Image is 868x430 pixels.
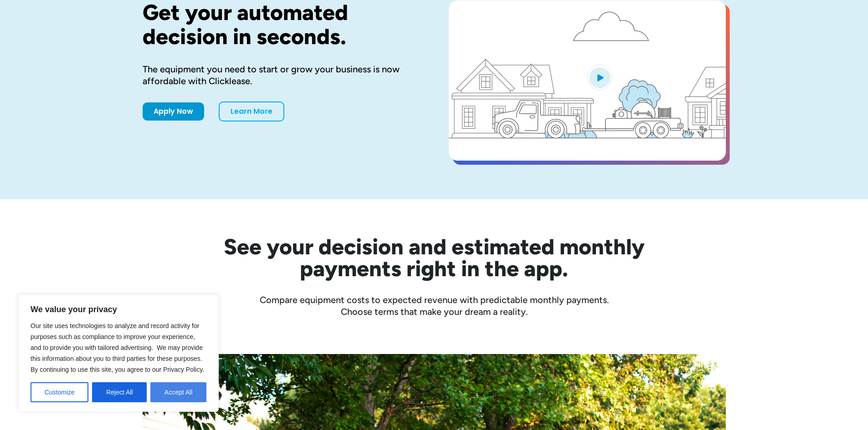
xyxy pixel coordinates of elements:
[92,382,147,402] button: Reject All
[143,294,726,318] div: Compare equipment costs to expected revenue with predictable monthly payments. Choose terms that ...
[150,382,206,402] button: Accept All
[143,63,420,87] div: The equipment you need to start or grow your business is now affordable with Clicklease.
[143,0,420,49] h1: Get your automated decision in seconds.
[31,322,204,373] span: Our site uses technologies to analyze and record activity for purposes such as compliance to impr...
[179,236,689,279] h2: See your decision and estimated monthly payments right in the app.
[143,102,204,121] a: Apply Now
[449,0,726,161] a: open lightbox
[219,101,284,121] a: Learn More
[31,304,206,315] p: We value your privacy
[18,294,219,412] div: We value your privacy
[587,65,612,90] img: Blue play button logo on a light blue circular background
[31,382,88,402] button: Customize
